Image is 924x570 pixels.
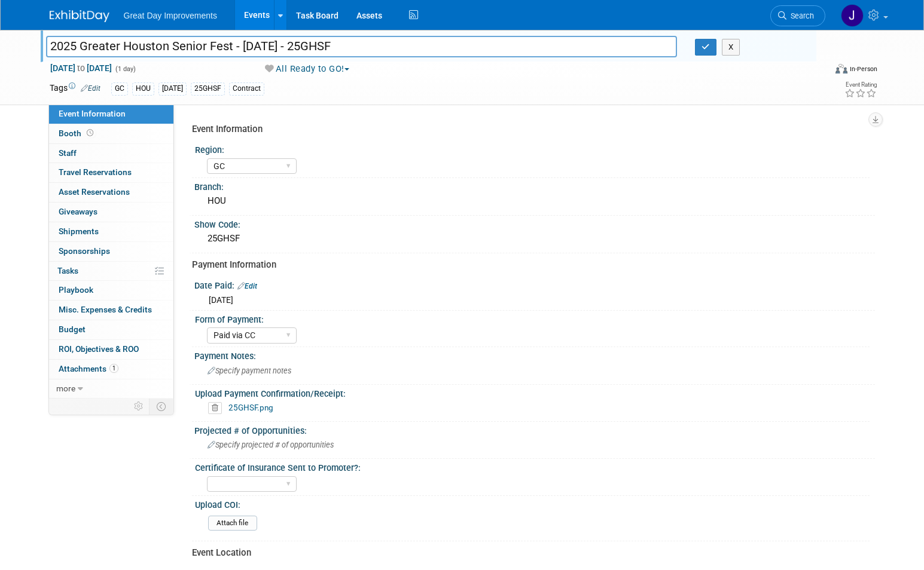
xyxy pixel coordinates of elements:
span: [DATE] [209,295,233,305]
span: Booth not reserved yet [84,128,96,137]
span: Tasks [57,266,78,275]
a: Giveaways [49,203,173,222]
span: (1 day) [114,65,136,73]
div: HOU [132,82,154,95]
span: Budget [59,324,86,334]
div: HOU [203,192,866,210]
span: Great Day Improvements [124,11,217,20]
a: more [49,379,173,399]
div: 25GHSF [191,82,225,95]
button: All Ready to GO! [261,63,354,75]
span: Sponsorships [59,246,110,256]
div: Form of Payment: [195,311,870,326]
a: Playbook [49,281,173,300]
div: Show Code: [194,216,875,231]
div: Branch: [194,178,875,193]
span: Staff [59,148,77,158]
a: Misc. Expenses & Credits [49,301,173,320]
a: Search [770,5,825,26]
span: Attachments [59,364,118,373]
a: Attachments1 [49,360,173,379]
a: Staff [49,144,173,163]
a: Tasks [49,262,173,281]
a: Travel Reservations [49,163,173,182]
a: Edit [237,282,257,290]
div: Upload Payment Confirmation/Receipt: [195,385,870,400]
td: Personalize Event Tab Strip [129,399,150,414]
div: Event Rating [844,82,877,88]
div: In-Person [849,65,877,73]
td: Tags [50,82,100,96]
div: Payment Information [192,259,866,271]
img: ExhibitDay [50,10,109,22]
span: more [56,384,75,393]
img: Jennifer Hockstra [841,4,864,27]
div: Event Format [755,62,878,80]
span: [DATE] [DATE] [50,63,112,73]
span: 1 [109,364,118,373]
span: Misc. Expenses & Credits [59,305,152,314]
div: Date Paid: [194,277,875,292]
span: ROI, Objectives & ROO [59,344,139,354]
div: Contract [229,82,264,95]
span: Event Information [59,109,126,118]
span: to [75,63,87,73]
td: Toggle Event Tabs [149,399,173,414]
img: Format-Inperson.png [835,64,847,73]
span: Search [786,11,814,20]
a: Asset Reservations [49,183,173,202]
div: Upload COI: [195,496,870,511]
span: Booth [59,128,96,138]
a: Delete attachment? [208,404,227,412]
a: Shipments [49,222,173,241]
a: Edit [81,84,100,93]
a: 25GHSF.png [228,403,273,412]
span: Asset Reservations [59,187,130,197]
span: Specify payment notes [208,366,291,375]
a: Sponsorships [49,242,173,261]
div: Certificate of Insurance Sent to Promoter?: [195,459,870,474]
div: Payment Notes: [194,347,875,362]
div: Projected # of Opportunities: [194,422,875,437]
span: Playbook [59,285,93,295]
span: Giveaways [59,207,97,216]
div: GC [111,82,128,95]
a: Booth [49,124,173,143]
span: Shipments [59,226,99,236]
div: Event Information [192,123,866,136]
button: X [722,39,740,56]
a: Event Information [49,105,173,124]
div: Event Location [192,547,866,559]
a: ROI, Objectives & ROO [49,340,173,359]
span: Travel Reservations [59,167,132,177]
a: Budget [49,320,173,339]
div: 25GHSF [203,229,866,248]
div: Region: [195,141,870,156]
span: Specify projected # of opportunities [208,440,334,449]
div: [DATE] [158,82,187,95]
